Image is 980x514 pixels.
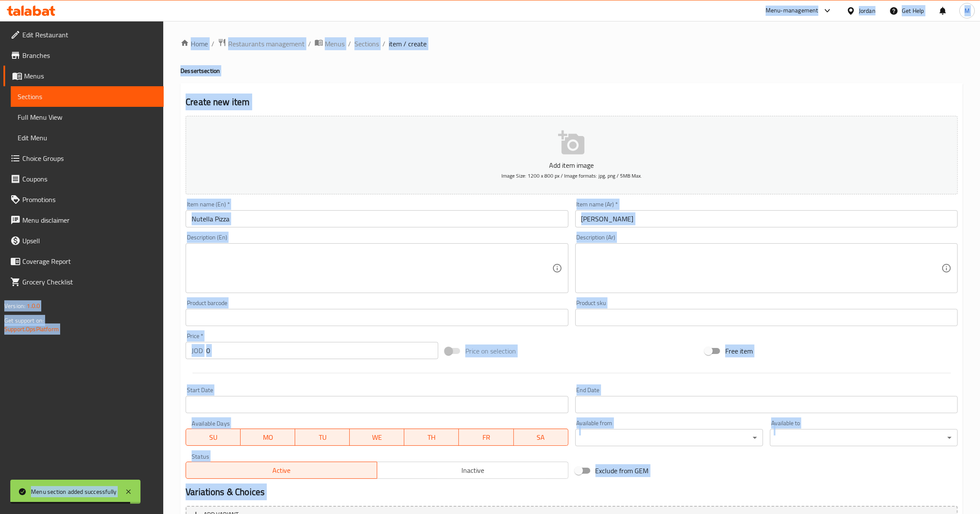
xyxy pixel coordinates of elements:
div: Menu-management [766,6,818,16]
span: FR [462,431,510,444]
a: Promotions [3,189,164,210]
span: 1.0.0 [27,300,40,311]
a: Home [180,39,208,49]
a: Menu disclaimer [3,210,164,230]
button: SA [514,429,568,446]
a: Support.OpsPlatform [4,324,59,335]
nav: breadcrumb [180,38,963,49]
span: item / create [389,39,427,49]
span: Sections [18,91,157,102]
div: Jordan [859,6,876,15]
span: Restaurants management [228,39,305,49]
span: Choice Groups [22,153,157,163]
a: Full Menu View [11,107,164,127]
span: Promotions [22,194,157,205]
a: Coupons [3,169,164,189]
span: Exclude from GEM [595,466,649,476]
a: Upsell [3,230,164,251]
button: SU [186,429,241,446]
span: Free item [725,346,753,356]
span: TU [299,431,346,444]
li: / [211,39,214,49]
li: / [382,39,385,49]
span: TH [408,431,455,444]
button: TU [295,429,350,446]
button: TH [404,429,459,446]
span: Menus [325,39,345,49]
button: WE [350,429,404,446]
span: Edit Restaurant [22,30,157,40]
span: Coverage Report [22,256,157,266]
input: Enter name En [186,210,568,227]
a: Menus [3,66,164,86]
span: Menu disclaimer [22,215,157,225]
span: Inactive [381,464,565,477]
input: Enter name Ar [575,210,958,227]
span: Get support on: [4,315,44,326]
button: Inactive [377,462,568,479]
span: Image Size: 1200 x 800 px / Image formats: jpg, png / 5MB Max. [501,171,642,181]
a: Grocery Checklist [3,272,164,292]
span: Active [189,464,374,477]
button: Active [186,462,377,479]
span: Upsell [22,236,157,246]
span: Price on selection [465,346,516,356]
span: Version: [4,300,25,311]
div: ​ [575,429,763,446]
h4: Dessert section [180,67,963,75]
a: Choice Groups [3,148,164,169]
li: / [348,39,351,49]
input: Please enter product sku [575,309,958,326]
span: Edit Menu [18,133,157,143]
a: Sections [11,86,164,107]
a: Edit Menu [11,127,164,148]
span: Coupons [22,174,157,184]
span: Menus [24,71,157,81]
a: Coverage Report [3,251,164,272]
p: Add item image [199,160,944,170]
span: SU [189,431,237,444]
div: Menu section added successfully [31,487,116,496]
a: Restaurants management [218,38,305,49]
span: Branches [22,50,157,60]
h2: Variations & Choices [186,486,958,499]
a: Sections [354,39,379,49]
span: WE [353,431,401,444]
button: MO [241,429,295,446]
li: / [308,39,311,49]
span: M [965,6,970,15]
button: FR [459,429,513,446]
a: Edit Restaurant [3,24,164,45]
span: Full Menu View [18,112,157,122]
span: Grocery Checklist [22,277,157,287]
span: MO [244,431,292,444]
div: ​ [770,429,958,446]
input: Please enter product barcode [186,309,568,326]
input: Please enter price [206,342,438,359]
span: SA [517,431,565,444]
a: Menus [314,38,345,49]
button: Add item imageImage Size: 1200 x 800 px / Image formats: jpg, png / 5MB Max. [186,116,958,194]
a: Branches [3,45,164,66]
p: JOD [192,345,203,356]
h2: Create new item [186,96,958,109]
